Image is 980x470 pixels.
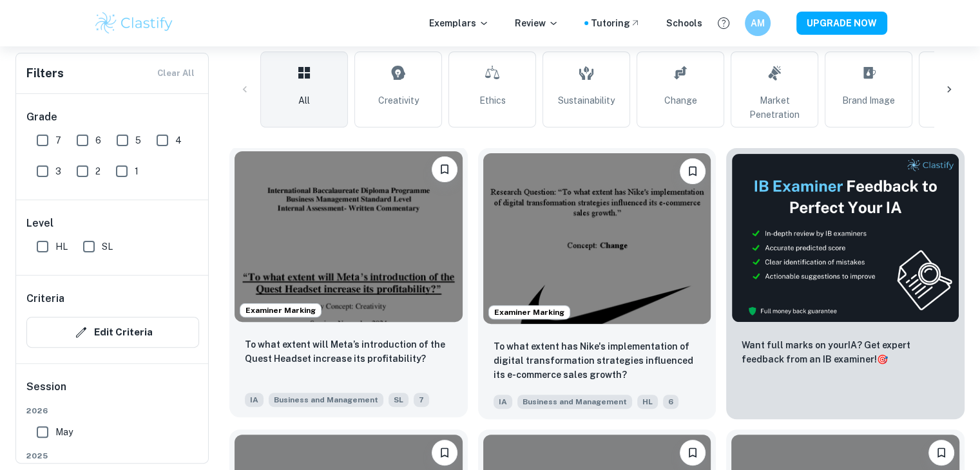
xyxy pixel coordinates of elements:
[55,240,68,254] span: HL
[494,395,512,409] span: IA
[269,393,383,407] span: Business and Management
[26,64,64,82] h6: Filters
[726,148,965,419] a: ThumbnailWant full marks on yourIA? Get expert feedback from an IB examiner!
[479,93,506,108] span: Ethics
[483,153,711,324] img: Business and Management IA example thumbnail: To what extent has Nike's implementation
[478,148,716,419] a: Examiner MarkingBookmarkTo what extent has Nike's implementation of digital transformation strate...
[637,395,658,409] span: HL
[680,158,706,184] button: Bookmark
[229,148,468,419] a: Examiner MarkingBookmarkTo what extent will Meta’s introduction of the Quest Headset increase its...
[796,12,887,35] button: UPGRADE NOW
[95,164,101,178] span: 2
[494,339,701,382] p: To what extent has Nike's implementation of digital transformation strategies influenced its e-co...
[414,393,429,407] span: 7
[298,93,310,108] span: All
[93,10,175,36] img: Clastify logo
[55,164,61,178] span: 3
[666,16,702,30] a: Schools
[235,151,463,322] img: Business and Management IA example thumbnail: To what extent will Meta’s introduction
[389,393,408,407] span: SL
[489,306,570,318] span: Examiner Marking
[558,93,615,108] span: Sustainability
[26,216,199,231] h6: Level
[663,395,678,409] span: 6
[877,354,888,364] span: 🎯
[55,425,73,439] span: May
[713,12,735,34] button: Help and Feedback
[26,291,64,306] h6: Criteria
[245,393,264,407] span: IA
[731,153,959,323] img: Thumbnail
[135,164,139,178] span: 1
[928,440,954,465] button: Bookmark
[429,16,489,30] p: Exemplars
[175,133,182,147] span: 4
[842,93,895,108] span: Brand Image
[240,305,321,316] span: Examiner Marking
[55,133,61,147] span: 7
[591,16,640,30] a: Tutoring
[745,10,771,36] button: AM
[26,450,199,462] span: 2025
[432,156,457,182] button: Bookmark
[102,240,113,254] span: SL
[26,317,199,348] button: Edit Criteria
[95,133,101,147] span: 6
[378,93,419,108] span: Creativity
[517,395,632,409] span: Business and Management
[432,440,457,465] button: Bookmark
[736,93,812,122] span: Market Penetration
[750,16,765,30] h6: AM
[515,16,559,30] p: Review
[245,337,452,366] p: To what extent will Meta’s introduction of the Quest Headset increase its profitability?
[26,405,199,417] span: 2026
[742,338,949,366] p: Want full marks on your IA ? Get expert feedback from an IB examiner!
[680,440,706,465] button: Bookmark
[26,379,199,405] h6: Session
[664,93,697,108] span: Change
[26,109,199,125] h6: Grade
[135,133,141,147] span: 5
